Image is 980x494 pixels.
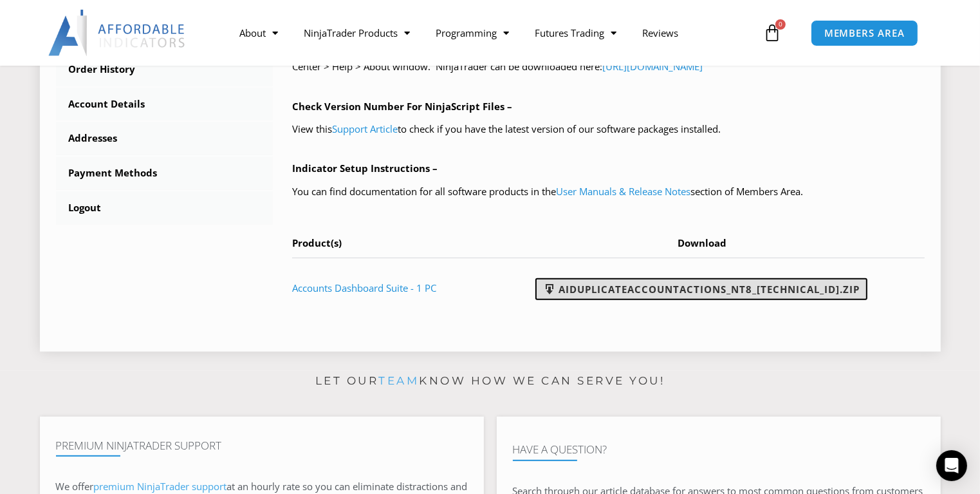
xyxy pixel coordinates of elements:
[602,60,703,73] a: [URL][DOMAIN_NAME]
[227,18,760,48] nav: Menu
[56,53,273,86] a: Order History
[56,191,273,225] a: Logout
[556,185,690,198] a: User Manuals & Release Notes
[292,100,512,113] b: Check Version Number For NinjaScript Files –
[40,371,941,392] p: Let our know how we can serve you!
[332,122,398,135] a: Support Article
[811,20,918,46] a: MEMBERS AREA
[513,443,925,456] h4: Have A Question?
[56,88,273,121] a: Account Details
[292,162,438,175] b: Indicator Setup Instructions –
[292,236,342,249] span: Product(s)
[292,183,925,201] p: You can find documentation for all software products in the section of Members Area.
[423,18,522,48] a: Programming
[56,157,273,190] a: Payment Methods
[291,18,423,48] a: NinjaTrader Products
[678,236,726,249] span: Download
[629,18,691,48] a: Reviews
[936,450,967,481] div: Open Intercom Messenger
[775,19,786,30] span: 0
[227,18,291,48] a: About
[292,120,925,138] p: View this to check if you have the latest version of our software packages installed.
[378,374,419,387] a: team
[94,480,227,493] a: premium NinjaTrader support
[292,281,436,294] a: Accounts Dashboard Suite - 1 PC
[56,439,468,452] h4: Premium NinjaTrader Support
[48,10,187,56] img: LogoAI | Affordable Indicators – NinjaTrader
[824,28,905,38] span: MEMBERS AREA
[56,122,273,155] a: Addresses
[56,480,94,493] span: We offer
[744,14,800,52] a: 0
[535,278,867,300] a: AIDuplicateAccountActions_NT8_[TECHNICAL_ID].zip
[522,18,629,48] a: Futures Trading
